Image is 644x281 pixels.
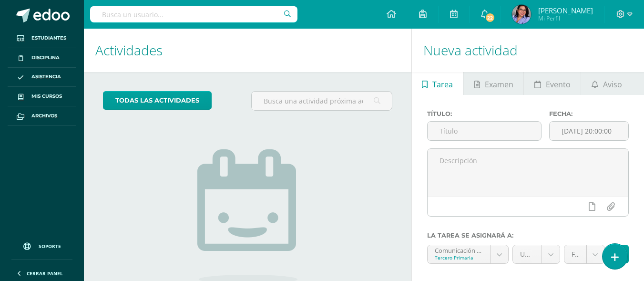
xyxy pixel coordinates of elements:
[8,87,76,106] a: Mis cursos
[31,73,61,81] span: Asistencia
[8,29,76,48] a: Estudiantes
[435,245,483,254] div: Comunicación y Lenguaje,Idioma Español 'A'
[103,91,212,110] a: todas las Actividades
[520,245,534,263] span: Unidad 4
[412,72,463,95] a: Tarea
[95,29,400,72] h1: Actividades
[427,232,629,239] label: La tarea se asignará a:
[538,6,593,15] span: [PERSON_NAME]
[423,29,633,72] h1: Nueva actividad
[39,243,61,250] span: Soporte
[31,93,62,100] span: Mis cursos
[549,110,629,117] label: Fecha:
[27,270,63,277] span: Cerrar panel
[432,73,453,96] span: Tarea
[31,112,57,120] span: Archivos
[435,254,483,261] div: Tercero Primaria
[31,54,60,62] span: Disciplina
[546,73,571,96] span: Evento
[428,245,509,263] a: Comunicación y Lenguaje,Idioma Español 'A'Tercero Primaria
[8,68,76,87] a: Asistencia
[513,245,560,263] a: Unidad 4
[8,106,76,126] a: Archivos
[485,73,513,96] span: Examen
[428,122,541,140] input: Título
[512,5,531,24] img: a07f8062d36f651b29b4b4d8f24c68a3.png
[603,73,622,96] span: Aviso
[572,245,579,263] span: FORMATIVO (70.0%)
[90,6,297,22] input: Busca un usuario...
[31,34,66,42] span: Estudiantes
[524,72,581,95] a: Evento
[550,122,628,140] input: Fecha de entrega
[581,72,632,95] a: Aviso
[564,245,604,263] a: FORMATIVO (70.0%)
[252,92,391,110] input: Busca una actividad próxima aquí...
[427,110,542,117] label: Título:
[485,12,495,23] span: 22
[464,72,523,95] a: Examen
[8,48,76,68] a: Disciplina
[538,14,593,22] span: Mi Perfil
[11,233,72,257] a: Soporte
